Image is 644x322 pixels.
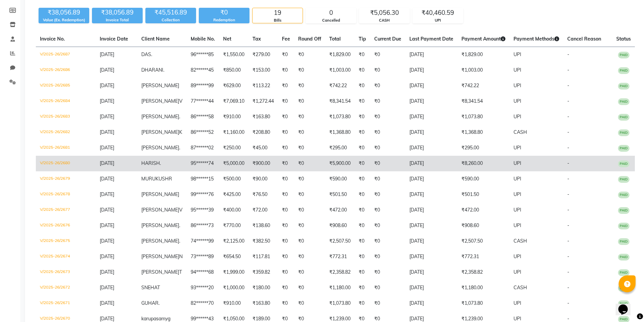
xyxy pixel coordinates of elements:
td: ₹908.60 [325,218,355,233]
td: ₹2,507.50 [457,233,509,249]
td: ₹279.00 [248,47,278,63]
span: UPI [514,98,521,104]
span: DHARANI [141,67,163,73]
span: - [567,67,569,73]
span: - [567,284,569,291]
span: CASH [514,238,527,244]
span: UPI [514,114,521,120]
span: - [567,207,569,213]
td: ₹0 [370,78,405,94]
td: ₹0 [370,233,405,249]
span: Round Off [298,36,321,42]
div: Invoice Total [92,17,143,23]
span: PAID [618,114,629,121]
td: V/2025-26/2680 [36,156,96,171]
td: ₹425.00 [219,187,248,202]
td: ₹163.80 [248,109,278,125]
span: - [567,82,569,89]
td: ₹2,125.00 [219,233,248,249]
td: ₹0 [355,233,370,249]
div: ₹38,056.89 [92,8,143,17]
span: UPI [514,82,521,89]
td: V/2025-26/2675 [36,233,96,249]
span: PAID [618,192,629,198]
td: [DATE] [405,171,457,187]
td: ₹0 [370,125,405,140]
span: SNEHA [141,284,157,291]
td: ₹1,368.80 [325,125,355,140]
td: ₹0 [294,171,325,187]
span: UPI [514,191,521,197]
span: DAS [141,51,151,57]
span: UPI [514,253,521,259]
td: ₹0 [278,233,294,249]
div: Redemption [199,17,249,23]
span: V [179,98,183,104]
td: ₹0 [278,202,294,218]
span: . [163,67,164,73]
td: ₹770.00 [219,218,248,233]
td: ₹0 [278,249,294,265]
span: . [179,238,180,244]
td: ₹8,341.54 [325,94,355,109]
span: PAID [618,269,629,276]
td: ₹5,000.00 [219,156,248,171]
span: PAID [618,285,629,292]
td: ₹76.50 [248,187,278,202]
span: Mobile No. [191,36,215,42]
td: ₹8,260.00 [457,156,509,171]
td: ₹472.00 [325,202,355,218]
span: PAID [618,98,629,105]
span: PAID [618,254,629,261]
td: ₹1,368.80 [457,125,509,140]
td: V/2025-26/2686 [36,63,96,78]
td: ₹590.00 [457,171,509,187]
span: UPI [514,207,521,213]
td: ₹0 [355,296,370,311]
div: ₹45,516.89 [145,8,196,17]
span: - [567,114,569,120]
td: ₹0 [278,280,294,296]
td: ₹629.00 [219,78,248,94]
span: [DATE] [100,207,114,213]
td: ₹0 [278,218,294,233]
td: ₹742.22 [457,78,509,94]
td: ₹0 [294,249,325,265]
td: ₹0 [370,47,405,63]
span: UPI [514,222,521,228]
span: PAID [618,238,629,245]
span: Last Payment Date [409,36,453,42]
td: V/2025-26/2687 [36,47,96,63]
span: [PERSON_NAME] [141,207,179,213]
span: [PERSON_NAME] [141,238,179,244]
td: ₹0 [278,187,294,202]
td: ₹0 [294,140,325,156]
td: ₹90.00 [248,171,278,187]
td: [DATE] [405,109,457,125]
td: ₹1,000.00 [219,280,248,296]
span: UPI [514,160,521,166]
span: . [179,145,180,151]
td: V/2025-26/2683 [36,109,96,125]
td: ₹0 [294,109,325,125]
div: ₹40,460.59 [413,8,463,18]
td: ₹295.00 [457,140,509,156]
td: ₹1,829.00 [457,47,509,63]
div: Value (Ex. Redemption) [39,17,89,23]
span: - [567,253,569,259]
span: [DATE] [100,269,114,275]
span: - [567,160,569,166]
td: ₹1,073.80 [325,109,355,125]
div: ₹38,056.89 [39,8,89,17]
td: ₹772.31 [325,249,355,265]
span: [DATE] [100,238,114,244]
span: . [179,114,180,120]
td: ₹250.00 [219,140,248,156]
td: V/2025-26/2684 [36,94,96,109]
span: [DATE] [100,222,114,228]
td: ₹590.00 [325,171,355,187]
td: ₹0 [278,140,294,156]
td: V/2025-26/2671 [36,296,96,311]
td: ₹2,358.82 [325,265,355,280]
td: ₹900.00 [248,156,278,171]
